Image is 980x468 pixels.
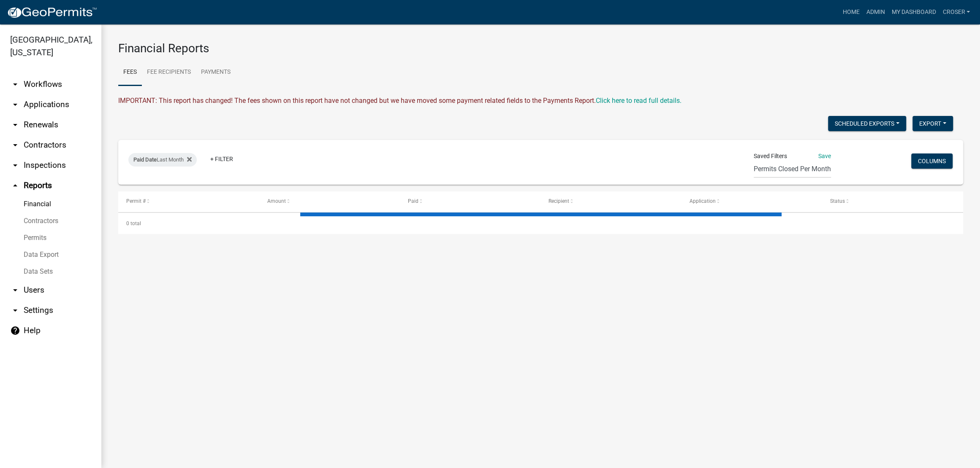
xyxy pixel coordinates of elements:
span: Paid [408,198,418,204]
a: + Filter [204,151,240,167]
wm-modal-confirm: Upcoming Changes to Daily Fees Report [596,97,681,105]
datatable-header-cell: Application [681,191,822,212]
a: Save [818,153,831,159]
a: Home [839,4,863,20]
h3: Financial Reports [118,41,963,56]
i: arrow_drop_down [10,140,20,150]
i: arrow_drop_down [10,120,20,130]
datatable-header-cell: Paid [400,191,540,212]
i: help [10,325,20,336]
button: Scheduled Exports [828,116,906,131]
datatable-header-cell: Status [822,191,963,212]
span: Permit # [126,198,146,204]
a: Admin [863,4,888,20]
span: Status [830,198,845,204]
span: Paid Date [133,156,157,163]
a: Click here to read full details. [596,97,681,105]
span: Amount [267,198,286,204]
div: 0 total [118,213,963,234]
i: arrow_drop_down [10,100,20,110]
a: Payments [196,59,236,86]
i: arrow_drop_down [10,285,20,295]
span: Recipient [548,198,569,204]
a: My Dashboard [888,4,939,20]
span: Application [690,198,716,204]
div: Last Month [128,153,197,167]
i: arrow_drop_up [10,180,20,191]
i: arrow_drop_down [10,79,20,89]
datatable-header-cell: Amount [259,191,399,212]
button: Export [912,116,953,131]
datatable-header-cell: Recipient [540,191,681,212]
i: arrow_drop_down [10,160,20,170]
a: Fees [118,59,142,86]
button: Columns [911,153,953,169]
datatable-header-cell: Permit # [118,191,259,212]
span: Saved Filters [754,152,787,161]
a: Fee Recipients [142,59,196,86]
a: croser [939,4,973,20]
div: IMPORTANT: This report has changed! The fees shown on this report have not changed but we have mo... [118,96,963,106]
i: arrow_drop_down [10,305,20,315]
